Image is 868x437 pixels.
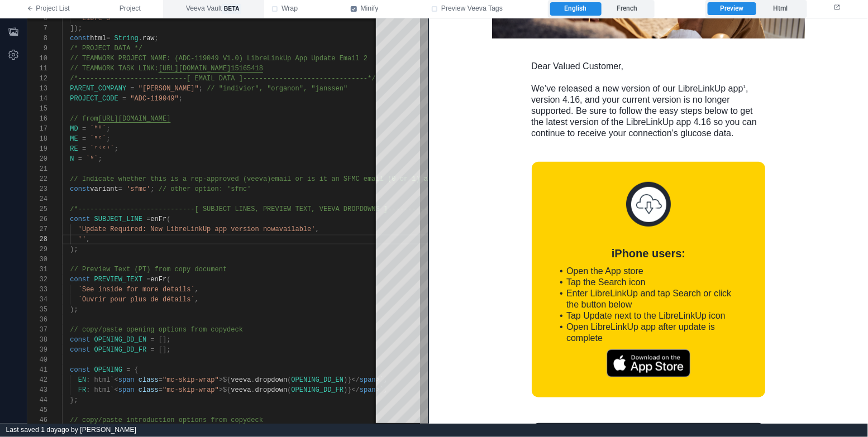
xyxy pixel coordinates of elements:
span: html [90,35,106,42]
span: }; [70,396,78,404]
span: )}</ [344,376,360,384]
span: Wrap [282,4,298,14]
span: html`< [94,376,118,384]
span: = [126,366,130,374]
span: dropdown [255,376,288,384]
span: `Libre 3` [78,15,115,22]
div: 24 [27,194,47,204]
span: = [146,276,150,284]
div: 23 [27,184,47,194]
span: RE [70,145,78,153]
span: OPENING_DD_FR [94,346,147,354]
span: ; [106,125,110,133]
div: 34 [27,295,47,305]
span: ( [287,386,291,394]
span: beta [222,4,241,14]
span: = [106,35,110,42]
div: 42 [27,375,47,385]
span: const [70,336,90,344]
span: class [139,386,159,394]
span: OPENING_DD_EN [94,336,147,344]
span: const [70,346,90,354]
span: inkUp App Update Email 2 [271,55,368,63]
span: = [130,85,134,93]
span: dropdown [255,386,288,394]
span: Preview Veeva Tags [441,4,503,14]
span: OPENING_DD_FR [292,386,344,394]
span: "[PERSON_NAME]" [139,85,199,93]
span: . [251,386,255,394]
span: // Preview Text (PT) from copy document [70,266,227,273]
span: const [70,35,90,42]
span: { [135,366,139,374]
span: ; [98,155,102,163]
span: // from [70,115,98,123]
span: 15165418 [231,65,263,73]
span: N [70,155,74,163]
span: MD [70,125,78,133]
span: = [82,125,86,133]
span: = [146,215,150,223]
span: ; [179,95,183,103]
span: >${ [219,386,231,394]
div: 41 [27,365,47,375]
span: SUBJECT_LINE [94,215,142,223]
div: 25 [27,204,47,214]
div: 37 [27,325,47,335]
span: ); [70,306,78,314]
div: 38 [27,335,47,345]
span: // TEAMWORK PROJECT NAME: (ADC-119049 V1.0) LibreL [70,55,271,63]
div: 29 [27,244,47,254]
span: `ʳ⁽ᵉ⁾` [90,145,114,153]
span: = [82,145,86,153]
span: ); [70,246,78,253]
span: '' [78,236,86,243]
span: 'sfmc' [126,185,150,193]
div: 27 [27,224,47,234]
span: class [139,376,159,384]
div: 33 [27,285,47,295]
span: = [150,336,154,344]
span: // other option: 'sfmc' [159,185,251,193]
div: 12 [27,74,47,84]
span: Project [120,4,141,14]
span: OPENING [94,366,122,374]
span: : [86,376,90,384]
div: 32 [27,275,47,285]
div: 26 [27,214,47,224]
span: )}</ [344,386,360,394]
iframe: preview [429,18,868,424]
span: ( [166,215,170,223]
span: = [159,386,163,394]
div: 15 [27,104,47,114]
div: 16 [27,114,47,124]
div: 46 [27,415,47,425]
div: 14 [27,94,47,104]
span: email or is it an SFMC email (0 or 1) as the inde [271,175,468,183]
div: 31 [27,265,47,275]
span: ; [115,145,118,153]
span: const [70,276,90,284]
span: [URL][DOMAIN_NAME] [159,65,231,73]
div: 44 [27,395,47,405]
span: enFr [150,276,166,284]
span: Minify [361,4,379,14]
span: /*-----------------------------[ SUBJECT LINES, PR [70,205,271,213]
span: veeva [231,376,251,384]
span: const [70,366,90,374]
span: raw [142,35,155,42]
span: . [251,376,255,384]
span: // "indivior", "organon", "janssen" [207,85,347,93]
span: "mc-skip-wrap" [163,376,219,384]
div: 17 [27,124,47,134]
span: []; [159,346,171,354]
span: = [159,376,163,384]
